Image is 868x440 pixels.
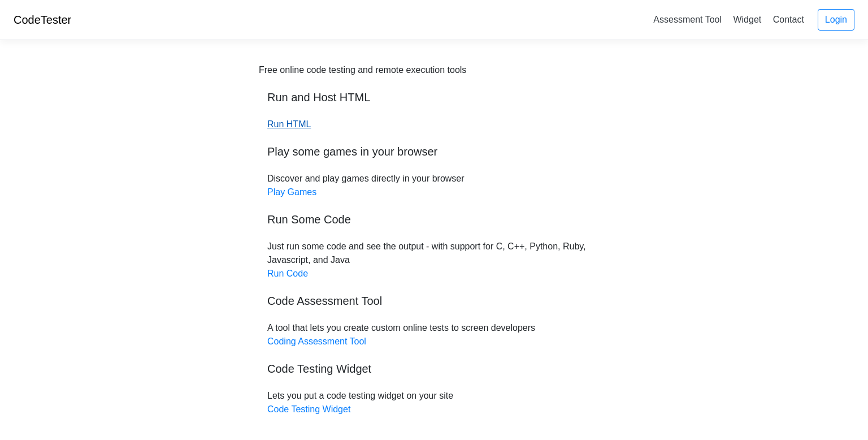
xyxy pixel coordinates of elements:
a: Coding Assessment Tool [267,337,366,346]
a: Widget [728,10,766,29]
h5: Code Assessment Tool [267,294,601,308]
a: Code Testing Widget [267,404,350,414]
h5: Play some games in your browser [267,145,601,158]
h5: Code Testing Widget [267,362,601,376]
a: Assessment Tool [649,10,726,29]
a: CodeTester [14,14,71,26]
h5: Run and Host HTML [267,90,601,104]
a: Run HTML [267,119,311,129]
a: Run Code [267,269,308,278]
a: Play Games [267,187,316,197]
h5: Run Some Code [267,213,601,226]
div: Free online code testing and remote execution tools [259,63,466,77]
div: Discover and play games directly in your browser Just run some code and see the output - with sup... [259,63,609,416]
a: Contact [769,10,809,29]
a: Login [818,9,854,31]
